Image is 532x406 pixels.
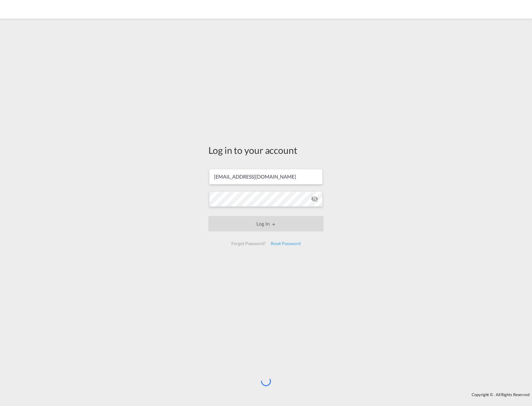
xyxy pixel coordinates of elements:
input: Enter email/phone number [209,169,323,184]
md-icon: icon-eye-off [311,195,318,203]
div: Log in to your account [208,144,324,157]
button: LOGIN [208,216,324,231]
div: Reset Password [268,238,303,249]
div: Forgot Password? [229,238,268,249]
